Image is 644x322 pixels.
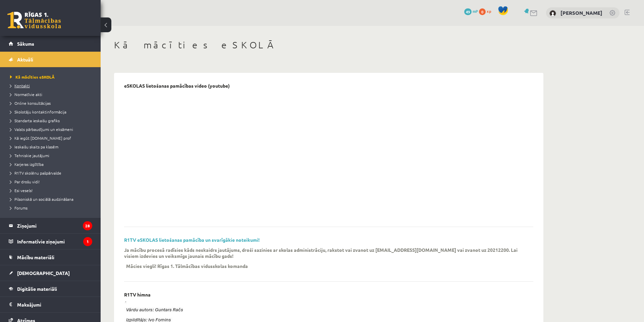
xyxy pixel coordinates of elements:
p: eSKOLAS lietošanas pamācības video (youtube) [124,83,230,89]
p: Mācies viegli! [126,263,156,269]
a: Informatīvie ziņojumi1 [9,234,92,249]
a: Kā iegūt [DOMAIN_NAME] prof [10,135,94,141]
span: Ieskaišu skaits pa klasēm [10,144,58,149]
a: Mācību materiāli [9,249,92,265]
legend: Maksājumi [17,297,92,312]
a: Digitālie materiāli [9,281,92,296]
legend: Informatīvie ziņojumi [17,234,92,249]
span: Sākums [17,41,34,47]
legend: Ziņojumi [17,218,92,233]
span: Kā mācīties eSKOLĀ [10,74,55,80]
a: Standarta ieskaišu grafiks [10,118,94,124]
span: Normatīvie akti [10,92,42,97]
span: Tehniskie jautājumi [10,153,49,158]
p: R1TV himna [124,292,151,297]
i: 28 [83,221,92,230]
a: Ziņojumi28 [9,218,92,233]
span: Mācību materiāli [17,254,54,260]
span: Aktuāli [17,56,33,62]
span: 0 [479,8,486,15]
span: xp [487,8,491,14]
a: Skolotāju kontaktinformācija [10,109,94,115]
span: Valsts pārbaudījumi un eksāmeni [10,127,73,132]
p: Ja mācību procesā radīsies kāds neskaidrs jautājums, droši sazinies ar skolas administrāciju, rak... [124,247,523,259]
a: Par drošu vidi! [10,179,94,185]
a: Tehniskie jautājumi [10,152,94,158]
a: Normatīvie akti [10,91,94,97]
span: Forums [10,205,28,211]
span: Kā iegūt [DOMAIN_NAME] prof [10,135,71,141]
a: Sākums [9,36,92,51]
h1: Kā mācīties eSKOLĀ [114,39,543,51]
span: Pilsoniskā un sociālā audzināšana [10,196,73,202]
span: mP [473,8,478,14]
a: Kā mācīties eSKOLĀ [10,74,94,80]
span: R1TV skolēnu pašpārvalde [10,170,61,176]
span: Skolotāju kontaktinformācija [10,109,66,114]
a: Online konsultācijas [10,100,94,106]
img: Arvis Adrians Lozda [549,10,556,17]
a: 0 xp [479,8,494,14]
a: R1TV skolēnu pašpārvalde [10,170,94,176]
a: Maksājumi [9,297,92,312]
span: Digitālie materiāli [17,286,57,292]
a: Rīgas 1. Tālmācības vidusskola [7,12,61,29]
span: [DEMOGRAPHIC_DATA] [17,270,70,276]
i: 1 [83,237,92,246]
a: Kontakti [10,83,94,89]
span: Standarta ieskaišu grafiks [10,118,60,123]
span: Par drošu vidi! [10,179,40,184]
span: Kontakti [10,83,30,88]
a: Valsts pārbaudījumi un eksāmeni [10,126,94,132]
a: Pilsoniskā un sociālā audzināšana [10,196,94,202]
span: 49 [464,8,472,15]
a: R1TV eSKOLAS lietošanas pamācība un svarīgākie noteikumi! [124,237,260,243]
span: Karjeras izglītība [10,162,44,167]
span: Esi vesels! [10,188,33,193]
a: [PERSON_NAME] [560,9,602,16]
span: Online konsultācijas [10,100,51,106]
a: 49 mP [464,8,478,14]
a: Esi vesels! [10,187,94,193]
a: Forums [10,205,94,211]
a: Ieskaišu skaits pa klasēm [10,144,94,150]
a: Karjeras izglītība [10,161,94,167]
a: [DEMOGRAPHIC_DATA] [9,265,92,281]
p: Rīgas 1. Tālmācības vidusskolas komanda [157,263,248,269]
a: Aktuāli [9,52,92,67]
